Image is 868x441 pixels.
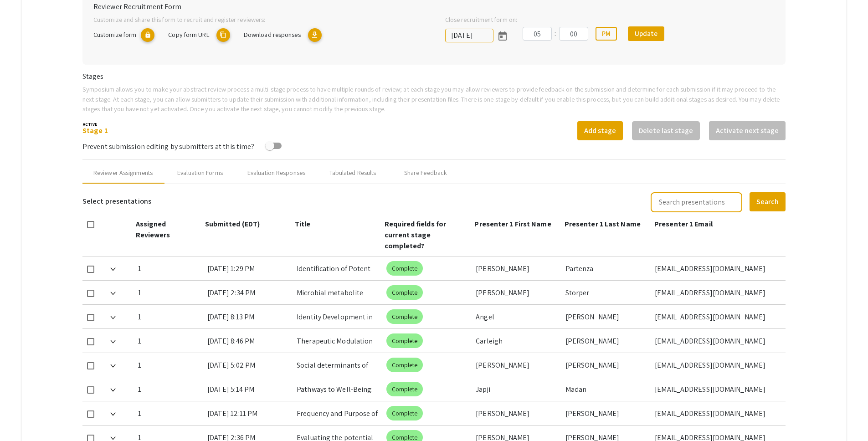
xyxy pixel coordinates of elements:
div: [EMAIL_ADDRESS][DOMAIN_NAME] [655,305,778,328]
span: Assigned Reviewers [136,219,170,240]
div: : [552,28,559,39]
img: Expand arrow [110,316,116,319]
button: Search [750,192,786,211]
div: [EMAIL_ADDRESS][DOMAIN_NAME] [655,353,778,377]
div: Microbial metabolite shifts with [MEDICAL_DATA] use in [MEDICAL_DATA] [297,281,379,304]
div: 1 [138,401,200,425]
button: PM [596,27,617,41]
span: Customize form [93,30,136,39]
div: [DATE] 1:29 PM [207,256,290,280]
div: [PERSON_NAME] [476,281,558,304]
div: [EMAIL_ADDRESS][DOMAIN_NAME] [655,281,778,304]
div: [EMAIL_ADDRESS][DOMAIN_NAME] [655,401,778,425]
img: Expand arrow [110,267,116,271]
label: Close recruitment form on: [445,15,518,25]
img: Expand arrow [110,292,116,295]
div: Evaluation Forms [177,168,223,178]
mat-chip: Complete [386,333,423,348]
div: [EMAIL_ADDRESS][DOMAIN_NAME] [655,256,778,280]
div: Social determinants of early development in infants, a cross-sectional analysis [297,353,379,377]
mat-chip: Complete [386,309,423,324]
div: 1 [138,256,200,280]
span: Presenter 1 Email [654,219,713,229]
mat-chip: Complete [386,358,423,372]
mat-icon: copy URL [216,28,230,42]
div: Pathways to Well-Being: Future Time Perspective and Social Support in Emerging Adults [297,377,379,401]
button: Update [628,26,664,41]
div: Angel [476,305,558,328]
mat-chip: Complete [386,285,423,300]
mat-chip: Complete [386,406,423,420]
div: Share Feedback [404,168,447,178]
img: Expand arrow [110,388,116,392]
div: 1 [138,353,200,377]
span: Submitted (EDT) [205,219,260,229]
input: Search presentations [651,192,742,212]
img: Expand arrow [110,340,116,344]
img: Expand arrow [110,364,116,368]
div: Tabulated Results [329,168,376,178]
div: [PERSON_NAME] [476,401,558,425]
h6: Reviewer Recruitment Form [93,2,775,11]
div: 1 [138,281,200,304]
div: 1 [138,377,200,401]
div: 1 [138,329,200,353]
button: Delete last stage [632,121,700,140]
span: Prevent submission editing by submitters at this time? [82,142,254,151]
div: [EMAIL_ADDRESS][DOMAIN_NAME] [655,329,778,353]
span: Presenter 1 Last Name [565,219,641,229]
mat-icon: lock [141,28,154,42]
p: Symposium allows you to make your abstract review process a multi-stage process to have multiple ... [82,84,786,114]
mat-chip: Complete [386,261,423,276]
div: Identity Development in Emerging Adulthood: The Roles of Attachment and Self-Esteem [297,305,379,328]
div: [PERSON_NAME] [476,353,558,377]
div: Madan [565,377,648,401]
div: [PERSON_NAME] [565,401,648,425]
div: [PERSON_NAME] [565,329,648,353]
div: [EMAIL_ADDRESS][DOMAIN_NAME] [655,377,778,401]
span: Download responses [244,30,301,39]
img: Expand arrow [110,436,116,440]
mat-icon: Export responses [308,28,322,42]
p: Customize and share this form to recruit and register reviewers: [93,15,419,25]
div: [PERSON_NAME] [565,305,648,328]
button: Add stage [577,121,623,140]
div: [DATE] 2:34 PM [207,281,290,304]
div: [PERSON_NAME] [476,256,558,280]
div: Carleigh [476,329,558,353]
div: Identification of Potent Resveratrol Analogs Targeting [MEDICAL_DATA] Stem Cells [297,256,379,280]
div: Japji [476,377,558,401]
div: [PERSON_NAME] [565,353,648,377]
h6: Select presentations [82,191,151,211]
div: [DATE] 12:11 PM [207,401,290,425]
div: [DATE] 5:14 PM [207,377,290,401]
span: Presenter 1 First Name [474,219,551,229]
div: Storper [565,281,648,304]
div: Partenza [565,256,648,280]
div: Frequency and Purpose of ChatGPT Use Across [PERSON_NAME] Taxonomy​ [297,401,379,425]
div: Therapeutic Modulation of Stress Response Pathways in [MEDICAL_DATA] Stem Cells [297,329,379,353]
span: Copy form URL [168,30,209,39]
button: Activate next stage [709,121,786,140]
span: Title [295,219,311,229]
span: Required fields for current stage completed? [385,219,446,251]
mat-chip: Complete [386,382,423,396]
a: Stage 1 [82,126,108,135]
input: Hours [523,27,552,41]
div: Evaluation Responses [247,168,305,178]
div: 1 [138,305,200,328]
div: [DATE] 5:02 PM [207,353,290,377]
div: [DATE] 8:13 PM [207,305,290,328]
div: [DATE] 8:46 PM [207,329,290,353]
input: Minutes [559,27,588,41]
iframe: Chat [7,400,39,434]
div: Reviewer Assignments [93,168,153,178]
img: Expand arrow [110,412,116,416]
h6: Stages [82,72,786,81]
button: Open calendar [493,26,512,45]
